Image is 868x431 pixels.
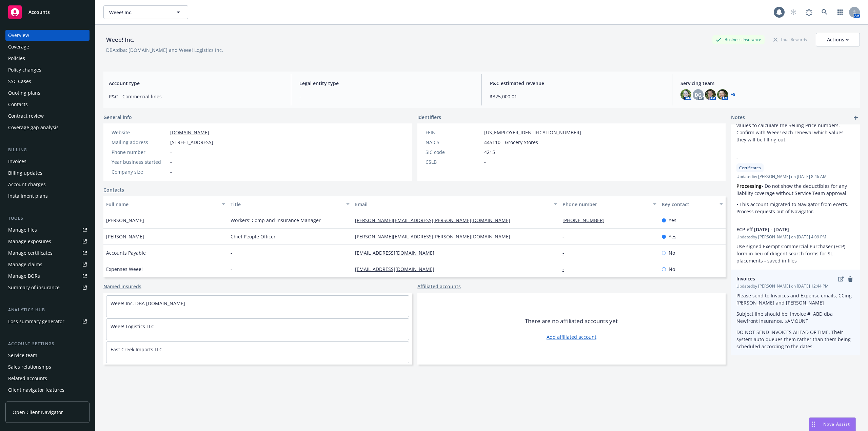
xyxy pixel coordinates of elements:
div: FEIN [426,129,481,136]
div: Tools [5,215,90,222]
button: Title [228,196,352,212]
a: [EMAIL_ADDRESS][DOMAIN_NAME] [355,250,440,256]
p: • This account migrated to Navigator from ecerts. Process requests out of Navigator. [736,201,854,215]
div: Invoices [8,156,26,167]
span: Invoices [736,275,837,282]
div: Manage certificates [8,248,53,258]
span: [PERSON_NAME] [106,233,144,240]
div: CSLB [426,158,481,165]
a: add [852,114,860,122]
button: Email [352,196,560,212]
div: Phone number [563,201,649,208]
div: Weee! Inc. [103,35,137,44]
span: Accounts Payable [106,249,146,256]
a: Manage certificates [5,248,90,258]
span: Accounts [28,9,50,15]
a: edit [837,275,845,283]
span: Expenses Weee! [106,266,143,273]
span: - [299,93,473,100]
img: photo [680,89,691,100]
span: Updated by [PERSON_NAME] on [DATE] 4:09 PM [736,234,854,240]
span: [STREET_ADDRESS] [170,139,213,146]
div: Billing [5,146,90,153]
div: Related accounts [8,373,47,384]
button: Phone number [560,196,659,212]
div: Sales relationships [8,361,51,372]
div: Coverage gap analysis [8,122,59,133]
div: Service team [8,350,37,361]
a: Coverage gap analysis [5,122,90,133]
span: P&C - Commercial lines [109,93,283,100]
div: Drag to move [809,418,818,431]
a: Policy changes [5,64,90,75]
div: Website [112,129,167,136]
a: Installment plans [5,191,90,201]
span: 4215 [484,149,495,156]
div: Email [355,201,550,208]
a: - [563,266,570,272]
a: SSC Cases [5,76,90,87]
span: No [669,266,675,273]
div: Manage files [8,224,37,235]
div: Year business started [112,158,167,165]
a: Weee! Logistics LLC [111,323,154,330]
a: Related accounts [5,373,90,384]
a: Loss summary generator [5,316,90,327]
a: Policies [5,53,90,64]
a: - [563,233,570,240]
a: Start snowing [787,5,800,19]
a: [PERSON_NAME][EMAIL_ADDRESS][PERSON_NAME][DOMAIN_NAME] [355,217,516,223]
a: [PHONE_NUMBER] [563,217,610,223]
div: SIC code [426,149,481,156]
span: Updated by [PERSON_NAME] on [DATE] 8:46 AM [736,174,854,180]
button: Weee! Inc. [103,5,188,19]
span: Weee! Inc. [109,9,168,16]
a: [EMAIL_ADDRESS][DOMAIN_NAME] [355,266,440,272]
a: Manage exposures [5,236,90,247]
span: No [669,249,675,256]
div: Policies [8,53,25,64]
div: Manage BORs [8,271,40,281]
span: - [736,154,837,161]
div: Phone number [112,149,167,156]
div: Loss summary generator [8,316,64,327]
a: Report a Bug [802,5,816,19]
a: Named insureds [103,283,141,290]
div: Policy changes [8,64,41,75]
div: Billing updates [8,168,42,178]
span: - [170,158,172,165]
a: Manage BORs [5,271,90,281]
div: Total Rewards [770,35,810,44]
a: Quoting plans [5,87,90,98]
div: Mailing address [112,139,167,146]
span: [PERSON_NAME] [106,217,144,224]
img: photo [717,89,728,100]
div: Account charges [8,179,46,190]
span: - [484,158,486,165]
p: Subject line should be: Invoice #, ABD dba Newfront Insurance, $AMOUNT [736,310,854,325]
div: Manage claims [8,259,42,270]
div: Contacts [8,99,28,110]
span: Updated by [PERSON_NAME] on [DATE] 12:44 PM [736,283,854,289]
span: There are no affiliated accounts yet [525,317,618,325]
div: -CertificatesUpdatedby [PERSON_NAME] on [DATE] 8:46 AMProcessing• Do not show the deductibles for... [731,149,860,220]
strong: Processing [736,183,762,189]
a: Client navigator features [5,385,90,395]
span: Chief People Officer [231,233,276,240]
span: - [231,249,232,256]
div: Overview [8,30,29,41]
div: Installment plans [8,191,48,201]
span: [US_EMPLOYER_IDENTIFICATION_NUMBER] [484,129,581,136]
div: ECP eff [DATE] - [DATE]Updatedby [PERSON_NAME] on [DATE] 4:09 PMUse signed Exempt Commercial Purc... [731,220,860,270]
span: P&C estimated revenue [490,80,664,87]
div: Quoting plans [8,87,40,98]
div: SSC Cases [8,76,31,87]
span: Open Client Navigator [13,409,63,416]
a: Switch app [833,5,847,19]
a: Summary of insurance [5,282,90,293]
a: Affiliated accounts [417,283,461,290]
a: East Creek Imports LLC [111,346,162,353]
span: Use signed Exempt Commercial Purchaser (ECP) form in lieu of diligent search forms for SL placeme... [736,243,847,264]
div: Actions [827,33,849,46]
a: Contacts [5,99,90,110]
